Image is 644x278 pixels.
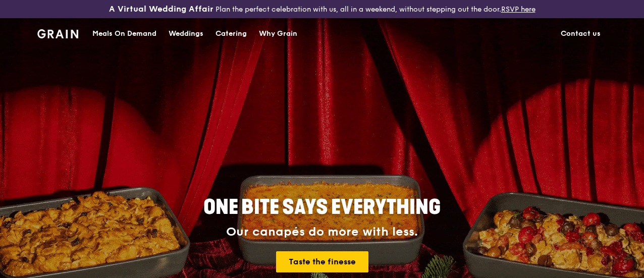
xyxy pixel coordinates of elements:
a: GrainGrain [37,18,78,48]
div: Our canapés do more with less. [140,225,504,239]
div: Weddings [169,19,203,49]
a: Why Grain [253,19,303,49]
a: Catering [209,19,253,49]
img: Grain [37,29,78,38]
h3: A Virtual Wedding Affair [109,4,213,14]
span: ONE BITE SAYS EVERYTHING [203,195,441,219]
a: RSVP here [501,5,535,14]
a: Taste the finesse [276,251,368,272]
div: Meals On Demand [92,19,156,49]
a: Weddings [163,19,209,49]
div: Why Grain [259,19,297,49]
div: Catering [216,19,247,49]
a: Contact us [555,19,607,49]
div: Plan the perfect celebration with us, all in a weekend, without stepping out the door. [108,4,537,14]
